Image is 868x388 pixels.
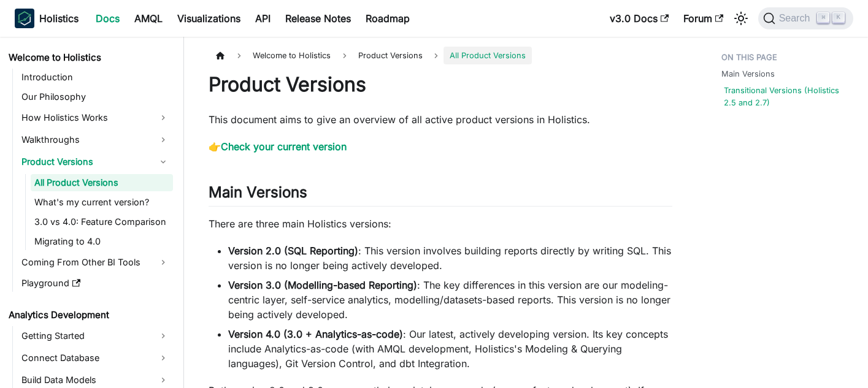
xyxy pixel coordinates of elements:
kbd: K [832,12,845,23]
a: Getting Started [18,326,173,346]
strong: Version 2.0 (SQL Reporting) [228,245,358,257]
a: Home page [209,47,232,64]
img: Holistics [15,9,34,28]
a: Release Notes [278,9,358,28]
a: Forum [676,9,731,28]
a: What's my current version? [31,194,173,211]
a: Introduction [18,69,173,86]
span: Search [775,13,818,24]
h1: Product Versions [209,72,672,97]
a: Analytics Development [5,306,173,324]
a: Check your current version [221,140,347,153]
button: Search (Command+K) [758,7,853,29]
p: This document aims to give an overview of all active product versions in Holistics. [209,112,672,127]
span: All Product Versions [444,47,532,64]
a: Our Philosophy [18,88,173,105]
button: Switch between dark and light mode (currently light mode) [731,9,751,28]
span: Product Versions [352,47,429,64]
kbd: ⌘ [817,12,829,23]
a: Product Versions [18,152,173,172]
a: Welcome to Holistics [5,49,173,66]
nav: Breadcrumbs [209,47,672,64]
a: Main Versions [721,68,775,80]
a: All Product Versions [31,174,173,191]
p: There are three main Holistics versions: [209,216,672,231]
a: v3.0 Docs [602,9,676,28]
a: AMQL [127,9,170,28]
a: Playground [18,275,173,292]
a: Coming From Other BI Tools [18,253,173,272]
li: : The key differences in this version are our modeling-centric layer, self-service analytics, mod... [228,278,672,322]
a: Roadmap [358,9,417,28]
a: Transitional Versions (Holistics 2.5 and 2.7) [724,85,851,108]
li: : This version involves building reports directly by writing SQL. This version is no longer being... [228,243,672,273]
a: Docs [88,9,127,28]
strong: Version 3.0 (Modelling-based Reporting) [228,279,417,291]
a: How Holistics Works [18,108,173,127]
span: Welcome to Holistics [247,47,337,64]
strong: 👉 [209,140,347,153]
a: Visualizations [170,9,248,28]
a: Connect Database [18,348,173,368]
a: 3.0 vs 4.0: Feature Comparison [31,213,173,230]
a: Walkthroughs [18,130,173,150]
a: API [248,9,278,28]
h2: Main Versions [209,183,672,207]
b: Holistics [39,11,79,26]
a: Migrating to 4.0 [31,233,173,250]
li: : Our latest, actively developing version. Its key concepts include Analytics-as-code (with AMQL ... [228,327,672,371]
a: HolisticsHolistics [15,9,79,28]
strong: Version 4.0 (3.0 + Analytics-as-code) [228,328,403,340]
